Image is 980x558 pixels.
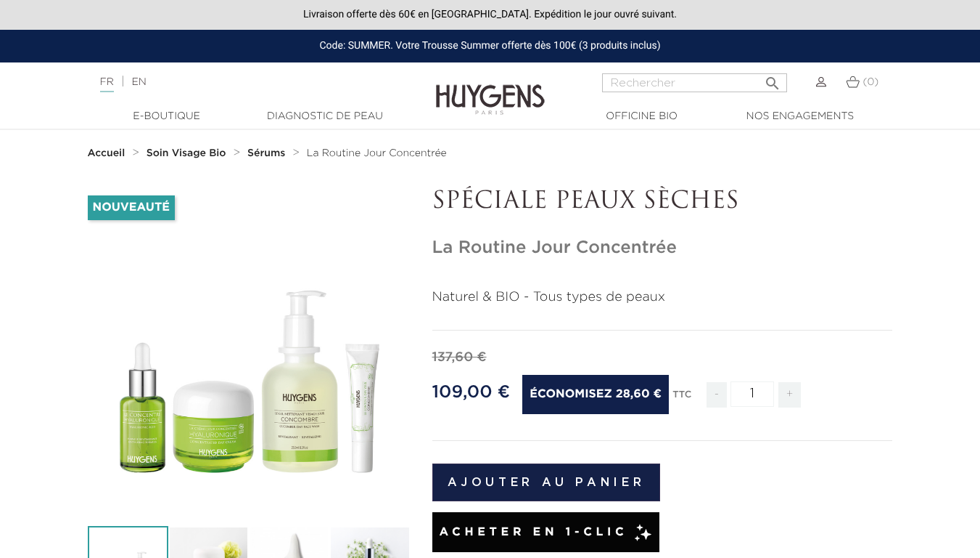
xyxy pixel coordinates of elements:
[88,148,125,158] strong: Accueil
[147,147,230,159] a: Soin Visage Bio
[778,382,802,408] span: +
[730,381,774,407] input: Quantité
[432,188,893,216] p: SPÉCIALE PEAUX SÈCHES
[88,147,128,159] a: Accueil
[432,288,893,307] p: Naturel & BIO - Tous types de peaux
[436,61,545,117] img: Huygens
[93,73,398,91] div: |
[672,379,691,418] div: TTC
[862,77,878,87] span: (0)
[247,147,289,159] a: Sérums
[100,77,114,92] a: FR
[307,147,447,159] a: La Routine Jour Concentrée
[88,195,175,220] li: Nouveauté
[131,77,146,87] a: EN
[307,148,447,158] span: La Routine Jour Concentrée
[728,109,873,124] a: Nos engagements
[94,109,239,124] a: E-Boutique
[759,69,786,89] button: 
[764,70,781,88] i: 
[707,382,727,408] span: -
[432,351,487,364] span: 137,60 €
[252,109,398,124] a: Diagnostic de peau
[432,238,893,259] h1: La Routine Jour Concentrée
[432,464,661,501] button: Ajouter au panier
[569,109,715,124] a: Officine Bio
[247,148,285,158] strong: Sérums
[522,375,669,414] span: Économisez 28,60 €
[602,73,787,92] input: Rechercher
[432,384,511,401] span: 109,00 €
[147,148,226,158] strong: Soin Visage Bio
